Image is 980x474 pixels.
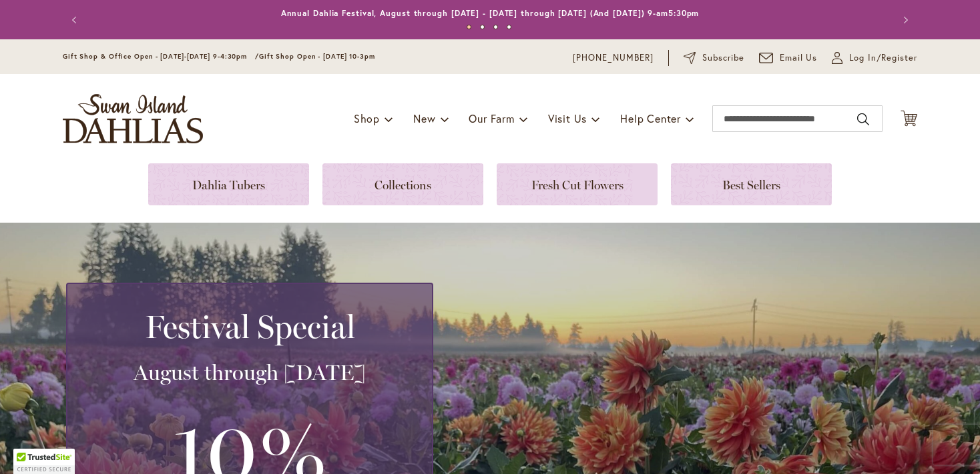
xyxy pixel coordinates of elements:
span: Email Us [780,51,818,65]
a: Email Us [759,51,818,65]
button: 4 of 4 [507,25,511,29]
a: Annual Dahlia Festival, August through [DATE] - [DATE] through [DATE] (And [DATE]) 9-am5:30pm [281,8,700,18]
span: Our Farm [469,111,514,125]
span: Gift Shop & Office Open - [DATE]-[DATE] 9-4:30pm / [63,52,259,61]
span: Gift Shop Open - [DATE] 10-3pm [259,52,375,61]
span: Shop [354,111,380,125]
span: Log In/Register [849,51,917,65]
a: [PHONE_NUMBER] [573,51,654,65]
button: 1 of 4 [467,25,471,29]
h3: August through [DATE] [83,359,416,386]
button: 2 of 4 [480,25,485,29]
a: Log In/Register [832,51,917,65]
button: Next [891,7,917,33]
a: store logo [63,94,203,143]
span: Visit Us [548,111,587,125]
a: Subscribe [684,51,744,65]
button: 3 of 4 [493,25,498,29]
span: Help Center [620,111,681,125]
span: New [413,111,435,125]
span: Subscribe [702,51,744,65]
h2: Festival Special [83,308,416,345]
button: Previous [63,7,89,33]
